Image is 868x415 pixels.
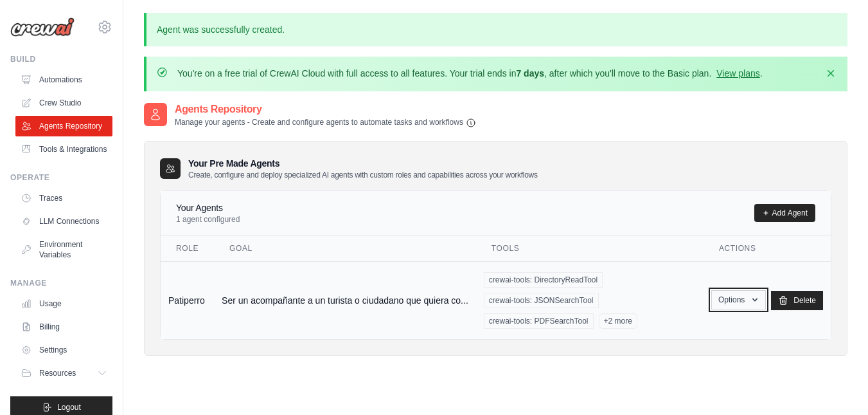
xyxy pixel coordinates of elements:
[161,261,214,339] td: Patiperro
[10,17,75,37] img: Logo
[10,172,112,183] div: Operate
[599,313,637,329] span: +2 more
[214,235,476,262] th: Goal
[161,235,214,262] th: Role
[15,69,112,90] a: Automations
[177,67,763,80] p: You're on a free trial of CrewAI Cloud with full access to all features. Your trial ends in , aft...
[711,290,766,309] button: Options
[10,278,112,288] div: Manage
[771,291,823,310] a: Delete
[484,313,594,329] span: crewai-tools: PDFSearchTool
[15,116,112,136] a: Agents Repository
[176,214,240,225] p: 1 agent configured
[516,68,544,78] strong: 7 days
[484,272,603,288] span: crewai-tools: DirectoryReadTool
[144,13,847,46] p: Agent was successfully created.
[15,93,112,113] a: Crew Studio
[15,340,112,360] a: Settings
[484,293,599,308] span: crewai-tools: JSONSearchTool
[188,170,538,180] p: Create, configure and deploy specialized AI agents with custom roles and capabilities across your...
[15,234,112,265] a: Environment Variables
[57,402,81,412] span: Logout
[15,139,112,160] a: Tools & Integrations
[188,157,538,180] h3: Your Pre Made Agents
[15,188,112,208] a: Traces
[15,211,112,232] a: LLM Connections
[10,54,112,64] div: Build
[214,261,476,339] td: Ser un acompañante a un turista o ciudadano que quiera co...
[175,117,476,128] p: Manage your agents - Create and configure agents to automate tasks and workflows
[476,235,704,262] th: Tools
[716,68,759,78] a: View plans
[15,293,112,314] a: Usage
[175,102,476,117] h2: Agents Repository
[39,368,76,378] span: Resources
[754,204,815,222] a: Add Agent
[704,235,831,262] th: Actions
[15,317,112,337] a: Billing
[176,201,240,214] h4: Your Agents
[15,363,112,383] button: Resources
